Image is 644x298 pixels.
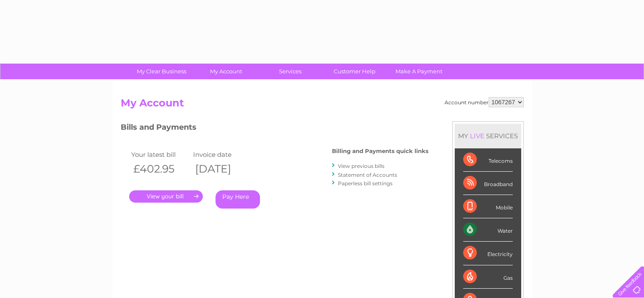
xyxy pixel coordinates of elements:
[121,97,524,113] h2: My Account
[463,242,513,265] div: Electricity
[191,149,253,160] td: Invoice date
[255,64,325,79] a: Services
[384,64,454,79] a: Make A Payment
[129,160,191,178] th: £402.95
[463,265,513,289] div: Gas
[455,124,521,148] div: MY SERVICES
[463,172,513,195] div: Broadband
[463,195,513,218] div: Mobile
[129,190,203,203] a: .
[338,163,384,169] a: View previous bills
[320,64,390,79] a: Customer Help
[127,64,196,79] a: My Clear Business
[332,148,428,154] h4: Billing and Payments quick links
[463,218,513,242] div: Water
[468,132,486,140] div: LIVE
[216,190,260,209] a: Pay Here
[338,172,397,178] a: Statement of Accounts
[445,97,524,107] div: Account number
[129,149,191,160] td: Your latest bill
[191,64,261,79] a: My Account
[121,121,428,136] h3: Bills and Payments
[338,180,392,187] a: Paperless bill settings
[463,148,513,172] div: Telecoms
[191,160,253,178] th: [DATE]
